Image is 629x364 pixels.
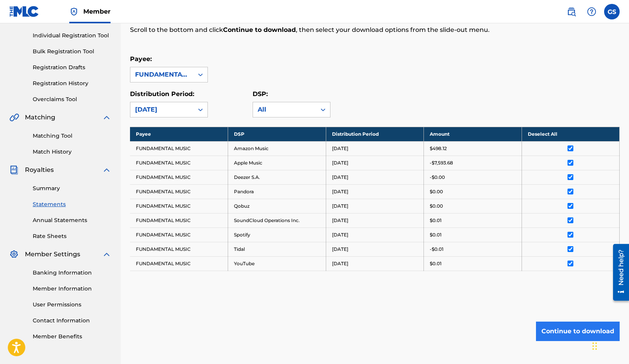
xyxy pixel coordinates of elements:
[130,156,228,170] td: FUNDAMENTAL MUSIC
[326,170,424,184] td: [DATE]
[130,90,194,98] label: Distribution Period:
[430,246,443,253] p: -$0.01
[33,269,111,277] a: Banking Information
[604,4,620,19] div: User Menu
[326,184,424,199] td: [DATE]
[228,256,326,271] td: YouTube
[130,227,228,242] td: FUNDAMENTAL MUSIC
[33,148,111,156] a: Match History
[228,227,326,242] td: Spotify
[223,26,296,33] strong: Continue to download
[253,90,268,98] label: DSP:
[130,170,228,184] td: FUNDAMENTAL MUSIC
[430,260,441,267] p: $0.01
[228,170,326,184] td: Deezer S.A.
[33,31,111,40] a: Individual Registration Tool
[102,113,111,122] img: expand
[9,113,19,122] img: Matching
[135,70,189,79] div: FUNDAMENTAL MUSIC
[326,227,424,242] td: [DATE]
[430,174,445,181] p: -$0.00
[587,7,596,16] img: help
[102,165,111,175] img: expand
[592,334,597,358] div: Drag
[326,156,424,170] td: [DATE]
[33,79,111,87] a: Registration History
[33,200,111,208] a: Statements
[130,127,228,141] th: Payee
[430,203,443,210] p: $0.00
[430,159,453,166] p: -$7,593.68
[33,332,111,341] a: Member Benefits
[522,127,620,141] th: Deselect All
[135,105,189,114] div: [DATE]
[130,25,507,35] p: Scroll to the bottom and click , then select your download options from the slide-out menu.
[536,322,620,341] button: Continue to download
[102,250,111,259] img: expand
[228,184,326,199] td: Pandora
[228,199,326,213] td: Qobuz
[25,250,80,259] span: Member Settings
[33,63,111,72] a: Registration Drafts
[69,7,79,16] img: Top Rightsholder
[584,4,599,19] div: Help
[33,301,111,309] a: User Permissions
[33,47,111,56] a: Bulk Registration Tool
[228,127,326,141] th: DSP
[9,6,39,17] img: MLC Logo
[607,241,629,303] iframe: Resource Center
[326,213,424,227] td: [DATE]
[33,216,111,224] a: Annual Statements
[228,242,326,256] td: Tidal
[33,317,111,325] a: Contact Information
[326,256,424,271] td: [DATE]
[33,184,111,192] a: Summary
[83,7,111,16] span: Member
[33,132,111,140] a: Matching Tool
[9,165,19,175] img: Royalties
[33,285,111,293] a: Member Information
[130,55,152,63] label: Payee:
[33,95,111,103] a: Overclaims Tool
[130,256,228,271] td: FUNDAMENTAL MUSIC
[430,217,441,224] p: $0.01
[430,231,441,238] p: $0.01
[130,199,228,213] td: FUNDAMENTAL MUSIC
[130,213,228,227] td: FUNDAMENTAL MUSIC
[326,199,424,213] td: [DATE]
[228,141,326,156] td: Amazon Music
[326,127,424,141] th: Distribution Period
[130,184,228,199] td: FUNDAMENTAL MUSIC
[326,242,424,256] td: [DATE]
[326,141,424,156] td: [DATE]
[25,113,55,122] span: Matching
[130,141,228,156] td: FUNDAMENTAL MUSIC
[424,127,522,141] th: Amount
[430,145,447,152] p: $498.12
[258,105,311,114] div: All
[25,165,54,175] span: Royalties
[9,250,19,259] img: Member Settings
[228,213,326,227] td: SoundCloud Operations Inc.
[590,327,629,364] iframe: Chat Widget
[130,242,228,256] td: FUNDAMENTAL MUSIC
[228,156,326,170] td: Apple Music
[564,4,579,19] a: Public Search
[430,188,443,195] p: $0.00
[567,7,576,16] img: search
[33,232,111,240] a: Rate Sheets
